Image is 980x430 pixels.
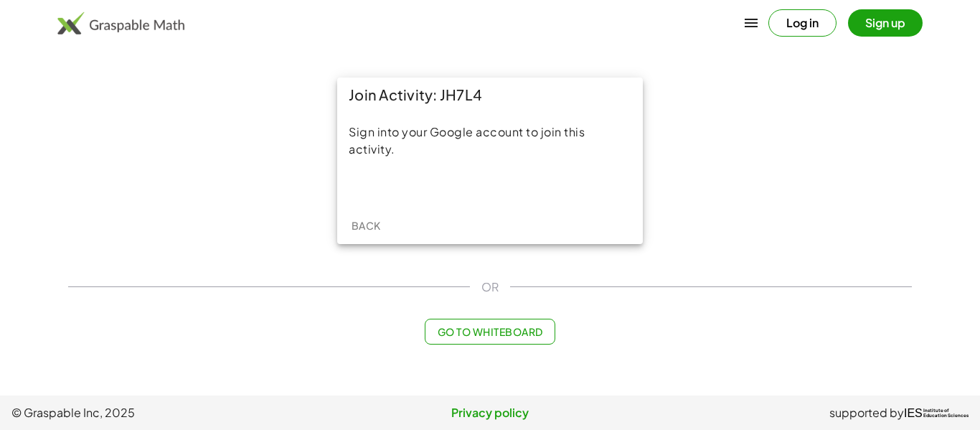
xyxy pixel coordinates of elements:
span: Go to Whiteboard [437,325,542,338]
span: OR [481,279,499,296]
span: © Graspable Inc, 2025 [11,404,331,421]
span: IES [904,406,923,420]
button: Sign up [848,9,923,37]
span: Back [351,219,380,232]
a: Privacy policy [331,404,650,421]
button: Back [343,212,389,238]
span: supported by [829,404,904,421]
button: Log in [768,9,837,37]
div: Join Activity: JH7L4 [337,78,643,112]
button: Go to Whiteboard [425,319,555,345]
div: Sign into your Google account to join this activity. [349,123,631,158]
a: IESInstitute ofEducation Sciences [904,404,969,421]
span: Institute of Education Sciences [923,408,969,419]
